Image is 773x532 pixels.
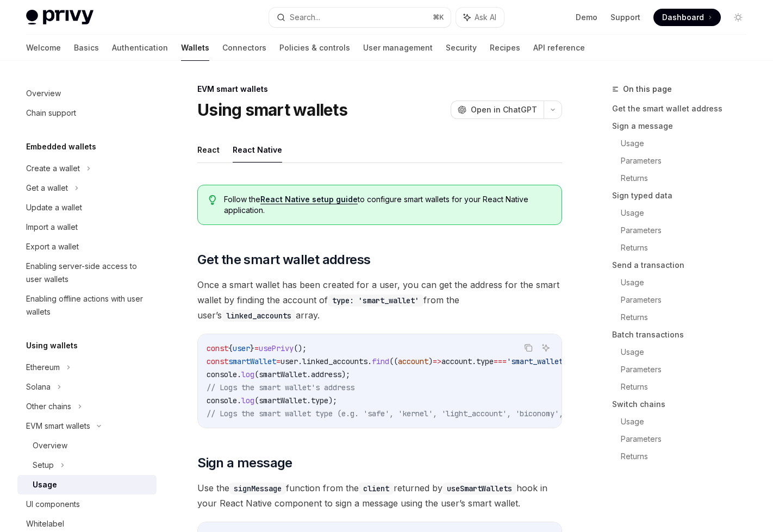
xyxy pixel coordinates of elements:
a: Dashboard [653,9,721,26]
div: Whitelabel [26,517,64,530]
span: smartWallet [259,396,307,405]
a: Parameters [621,361,756,378]
span: (); [294,343,307,353]
span: find [372,356,389,366]
div: Import a wallet [26,221,78,234]
a: Batch transactions [612,326,756,343]
h5: Using wallets [26,339,78,352]
a: Update a wallet [17,198,157,217]
a: Overview [17,436,157,455]
span: Get the smart wallet address [197,251,370,268]
span: On this page [623,83,672,96]
a: Switch chains [612,396,756,413]
a: Usage [17,475,157,495]
a: Enabling server-side access to user wallets [17,256,157,289]
a: Parameters [621,222,756,239]
a: Policies & controls [279,35,350,61]
span: ( [254,370,259,379]
a: Authentication [112,35,168,61]
a: Parameters [621,291,756,309]
a: Chain support [17,103,157,123]
div: EVM smart wallets [197,84,562,95]
a: User management [363,35,433,61]
span: . [367,356,372,366]
span: const [207,356,228,366]
button: React [197,137,220,162]
a: Returns [621,239,756,256]
span: ⌘ K [433,13,444,22]
div: Setup [33,459,54,472]
a: Returns [621,448,756,465]
a: Usage [621,413,756,430]
div: Overview [26,87,61,100]
div: Get a wallet [26,181,68,195]
button: Open in ChatGPT [451,101,544,119]
span: Dashboard [662,12,704,23]
span: user [233,343,250,353]
span: } [250,343,254,353]
span: { [228,343,233,353]
div: Overview [33,439,67,452]
div: Usage [33,478,57,491]
span: type [311,396,328,405]
a: Usage [621,343,756,361]
a: Usage [621,274,756,291]
div: Export a wallet [26,240,79,253]
a: Connectors [222,35,266,61]
div: Enabling server-side access to user wallets [26,260,150,286]
span: Sign a message [197,454,292,472]
img: light logo [26,10,93,25]
a: Wallets [181,35,209,61]
div: EVM smart wallets [26,420,90,433]
span: . [237,396,241,405]
span: smartWallet [228,356,276,366]
span: log [241,396,254,405]
span: Follow the to configure smart wallets for your React Native application. [224,194,551,216]
span: ( [254,396,259,405]
span: 'smart_wallet' [507,356,568,366]
span: ) [428,356,433,366]
span: = [254,343,259,353]
a: Send a transaction [612,256,756,274]
button: React Native [233,137,282,162]
a: Support [610,12,640,23]
span: . [307,370,311,379]
a: Basics [74,35,99,61]
span: console [207,396,237,405]
span: type [476,356,494,366]
span: Once a smart wallet has been created for a user, you can get the address for the smart wallet by ... [197,277,562,323]
div: Ethereum [26,361,60,374]
span: => [433,356,441,366]
button: Search...⌘K [269,8,450,27]
a: Usage [621,135,756,152]
span: . [472,356,476,366]
span: (( [389,356,398,366]
a: Get the smart wallet address [612,100,756,117]
div: UI components [26,498,80,511]
span: log [241,370,254,379]
a: Returns [621,170,756,187]
a: API reference [533,35,585,61]
a: Returns [621,309,756,326]
span: Use the function from the returned by hook in your React Native component to sign a message using... [197,480,562,511]
span: === [494,356,507,366]
a: Import a wallet [17,217,157,237]
code: useSmartWallets [442,483,516,495]
h1: Using smart wallets [197,100,347,120]
code: client [359,483,394,495]
h5: Embedded wallets [26,140,96,153]
a: React Native setup guide [260,195,358,204]
a: Enabling offline actions with user wallets [17,289,157,322]
a: Sign a message [612,117,756,135]
span: const [207,343,228,353]
span: . [237,370,241,379]
span: linked_accounts [302,356,367,366]
span: = [276,356,280,366]
span: account [441,356,472,366]
button: Ask AI [539,341,553,355]
span: ); [341,370,350,379]
span: smartWallet [259,370,307,379]
a: Recipes [490,35,520,61]
a: Overview [17,84,157,103]
span: address [311,370,341,379]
